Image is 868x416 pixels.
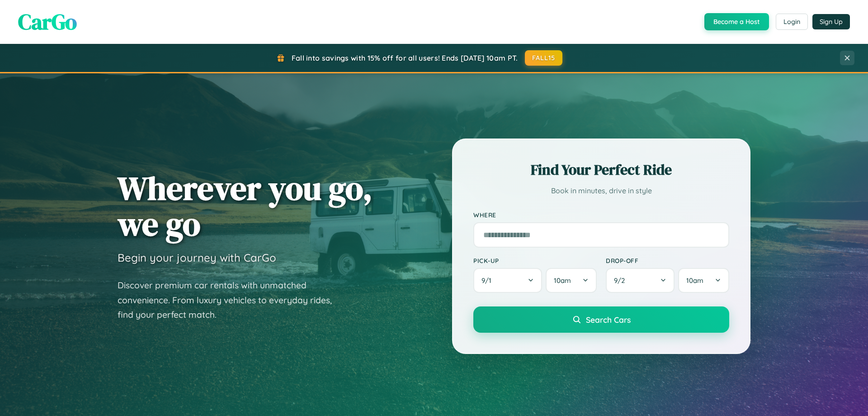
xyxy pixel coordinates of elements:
[776,14,808,30] button: Login
[812,14,850,29] button: Sign Up
[292,53,518,62] span: Fall into savings with 15% off for all users! Ends [DATE] 10am PT.
[614,276,629,285] span: 9 / 2
[554,276,571,285] span: 10am
[606,268,675,293] button: 9/2
[606,257,729,264] label: Drop-off
[473,257,597,264] label: Pick-up
[704,13,769,30] button: Become a Host
[586,315,631,325] span: Search Cars
[473,306,729,333] button: Search Cars
[481,276,496,285] span: 9 / 1
[18,7,77,37] span: CarGo
[473,268,542,293] button: 9/1
[118,251,276,264] h3: Begin your journey with CarGo
[678,268,729,293] button: 10am
[473,184,729,197] p: Book in minutes, drive in style
[473,211,729,219] label: Where
[686,276,703,285] span: 10am
[546,268,597,293] button: 10am
[118,278,344,322] p: Discover premium car rentals with unmatched convenience. From luxury vehicles to everyday rides, ...
[118,170,373,242] h1: Wherever you go, we go
[473,160,729,180] h2: Find Your Perfect Ride
[525,50,563,66] button: FALL15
